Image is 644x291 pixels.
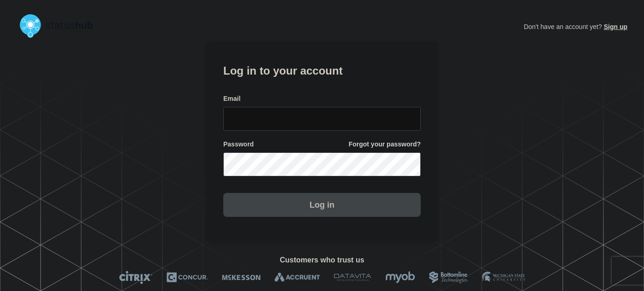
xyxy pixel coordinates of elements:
[385,271,415,284] img: myob logo
[524,16,627,38] p: Don't have an account yet?
[223,140,254,149] span: Password
[349,140,421,149] a: Forgot your password?
[602,23,627,30] a: Sign up
[482,271,525,284] img: MSU logo
[119,271,153,284] img: Citrix logo
[222,271,261,284] img: McKesson logo
[223,152,421,176] input: password input
[223,94,240,103] span: Email
[429,271,468,284] img: Bottomline logo
[17,11,104,41] img: StatusHub logo
[167,271,208,284] img: Concur logo
[223,107,421,131] input: email input
[17,256,627,264] h2: Customers who trust us
[334,271,371,284] img: DataVita logo
[274,271,320,284] img: Accruent logo
[223,193,421,217] button: Log in
[223,61,421,78] h1: Log in to your account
